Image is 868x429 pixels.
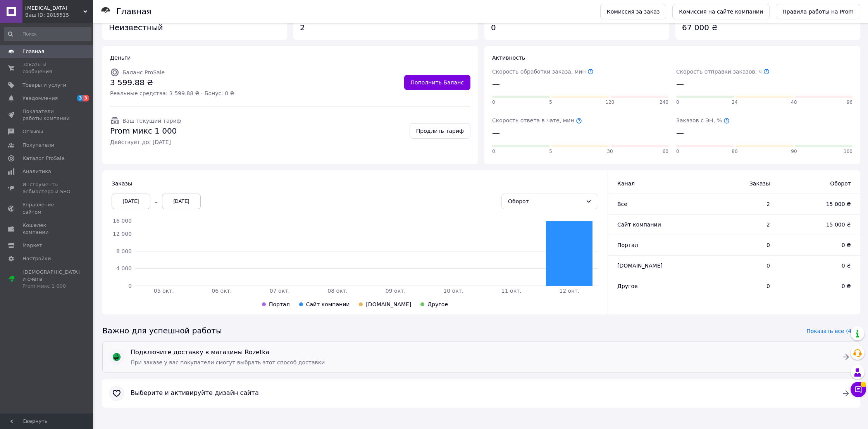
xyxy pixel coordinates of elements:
[701,241,770,249] span: 0
[660,99,668,106] span: 240
[776,4,860,19] a: Правила работы на Prom
[270,288,290,294] tspan: 07 окт.
[25,12,93,19] div: Ваш ID: 2815515
[785,262,851,269] span: 0 ₴
[501,288,522,294] tspan: 11 окт.
[22,269,80,290] span: [DEMOGRAPHIC_DATA] и счета
[154,288,174,294] tspan: 05 окт.
[22,222,72,236] span: Кошелек компании
[443,288,463,294] tspan: 10 окт.
[131,348,832,357] span: Подключите доставку в магазины Rozetka
[25,5,83,12] span: BLACK EYE
[83,95,89,101] span: 3
[785,180,851,187] span: Оборот
[806,327,854,335] span: Показать все (4)
[22,255,51,262] span: Настройки
[844,148,852,155] span: 100
[102,379,860,408] a: Выберите и активируйте дизайн сайта
[77,95,83,101] span: 3
[22,82,66,89] span: Товары и услуги
[785,200,851,208] span: 15 000 ₴
[113,218,132,224] tspan: 16 000
[112,180,132,187] span: Заказы
[672,4,770,19] a: Комиссия на сайте компании
[676,99,679,106] span: 0
[617,180,635,187] span: Канал
[212,288,232,294] tspan: 06 окт.
[404,75,470,90] a: Пополнить Баланс
[102,325,222,336] span: Важно для успешной работы
[492,127,500,139] span: —
[110,138,181,146] span: Действует до: [DATE]
[606,99,615,106] span: 120
[492,79,500,90] span: —
[110,55,131,61] span: Деньги
[549,148,552,155] span: 5
[102,341,860,373] a: Подключите доставку в магазины RozetkaПри заказе у вас покупатели смогут выбрать этот способ дост...
[116,248,132,254] tspan: 8 000
[110,77,234,88] span: 3 599.88 ₴
[676,117,730,124] span: Заказов с ЭН, %
[492,117,582,124] span: Скорость ответа в чате, мин
[162,194,201,209] div: [DATE]
[701,282,770,290] span: 0
[508,197,582,206] div: Оборот
[22,283,80,290] div: Prom микс 1 000
[492,55,525,61] span: Активность
[617,283,638,289] span: Другое
[617,201,627,207] span: Все
[366,301,411,307] span: [DOMAIN_NAME]
[549,99,552,106] span: 5
[600,4,666,19] a: Комиссия за заказ
[785,221,851,228] span: 15 000 ₴
[676,69,770,75] span: Скорость отправки заказов, ч
[492,99,495,106] span: 0
[22,95,58,102] span: Уведомления
[785,282,851,290] span: 0 ₴
[22,108,72,122] span: Показатели работы компании
[122,69,165,76] span: Баланс ProSale
[617,242,638,248] span: Портал
[306,301,350,307] span: Сайт компании
[116,265,132,271] tspan: 4 000
[22,201,72,215] span: Управление сайтом
[110,89,234,97] span: Реальные средства: 3 599.88 ₴ · Бонус: 0 ₴
[492,69,594,75] span: Скорость обработки заказа, мин
[847,99,852,106] span: 96
[492,148,495,155] span: 0
[617,263,663,269] span: [DOMAIN_NAME]
[732,99,737,106] span: 24
[116,7,152,16] h1: Главная
[701,200,770,208] span: 2
[122,118,181,124] span: Ваш текущий тариф
[4,27,91,41] input: Поиск
[131,389,832,398] span: Выберите и активируйте дизайн сайта
[676,127,684,139] span: —
[22,155,64,162] span: Каталог ProSale
[851,382,866,397] button: Чат с покупателем
[559,288,579,294] tspan: 12 окт.
[22,61,72,75] span: Заказы и сообщения
[128,283,132,289] tspan: 0
[112,194,150,209] div: [DATE]
[701,221,770,228] span: 2
[663,148,668,155] span: 60
[785,241,851,249] span: 0 ₴
[607,148,613,155] span: 30
[269,301,290,307] span: Портал
[22,142,54,149] span: Покупатели
[410,123,470,139] a: Продлить тариф
[386,288,406,294] tspan: 09 окт.
[701,262,770,269] span: 0
[22,242,42,249] span: Маркет
[617,221,661,228] span: Сайт компании
[327,288,348,294] tspan: 08 окт.
[701,180,770,187] span: Заказы
[732,148,737,155] span: 80
[791,148,797,155] span: 90
[676,148,679,155] span: 0
[22,128,43,135] span: Отзывы
[131,359,325,366] span: При заказе у вас покупатели смогут выбрать этот способ доставки
[22,48,44,55] span: Главная
[22,168,51,175] span: Аналитика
